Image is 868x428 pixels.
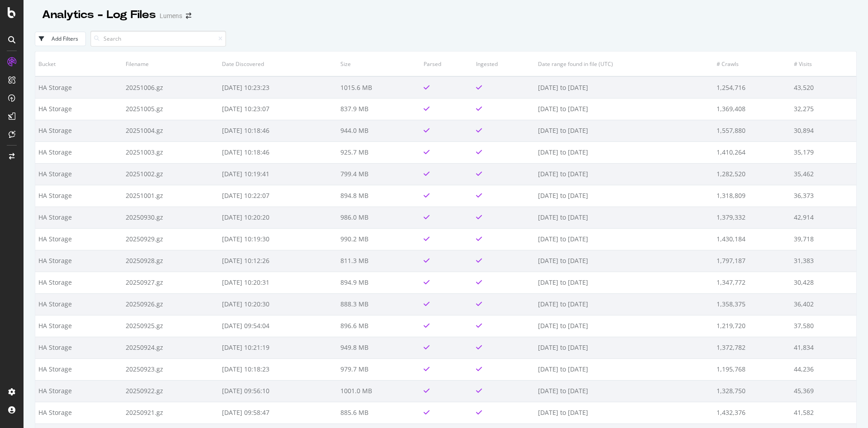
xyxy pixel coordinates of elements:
[52,35,78,42] div: Add Filters
[219,293,337,315] td: [DATE] 10:20:30
[535,228,713,250] td: [DATE] to [DATE]
[123,120,219,141] td: 20251004.gz
[35,185,123,207] td: HA Storage
[35,52,123,76] th: Bucket
[123,185,219,207] td: 20251001.gz
[219,315,337,337] td: [DATE] 09:54:04
[219,76,337,98] td: [DATE] 10:23:23
[35,228,123,250] td: HA Storage
[219,358,337,380] td: [DATE] 10:18:23
[35,163,123,185] td: HA Storage
[791,250,856,272] td: 31,383
[35,272,123,293] td: HA Storage
[123,380,219,402] td: 20250922.gz
[713,228,791,250] td: 1,430,184
[123,228,219,250] td: 20250929.gz
[35,380,123,402] td: HA Storage
[713,272,791,293] td: 1,347,772
[535,250,713,272] td: [DATE] to [DATE]
[35,293,123,315] td: HA Storage
[713,380,791,402] td: 1,328,750
[713,120,791,141] td: 1,557,880
[219,207,337,228] td: [DATE] 10:20:20
[123,98,219,120] td: 20251005.gz
[791,337,856,358] td: 41,834
[791,380,856,402] td: 45,369
[219,120,337,141] td: [DATE] 10:18:46
[337,337,420,358] td: 949.8 MB
[713,185,791,207] td: 1,318,809
[123,293,219,315] td: 20250926.gz
[219,185,337,207] td: [DATE] 10:22:07
[713,358,791,380] td: 1,195,768
[35,315,123,337] td: HA Storage
[713,293,791,315] td: 1,358,375
[337,163,420,185] td: 799.4 MB
[535,272,713,293] td: [DATE] to [DATE]
[123,250,219,272] td: 20250928.gz
[160,11,182,20] div: Lumens
[791,315,856,337] td: 37,580
[337,272,420,293] td: 894.9 MB
[713,315,791,337] td: 1,219,720
[713,141,791,163] td: 1,410,264
[535,402,713,423] td: [DATE] to [DATE]
[35,141,123,163] td: HA Storage
[791,76,856,98] td: 43,520
[337,358,420,380] td: 979.7 MB
[713,337,791,358] td: 1,372,782
[535,141,713,163] td: [DATE] to [DATE]
[420,52,473,76] th: Parsed
[535,163,713,185] td: [DATE] to [DATE]
[219,402,337,423] td: [DATE] 09:58:47
[35,207,123,228] td: HA Storage
[535,293,713,315] td: [DATE] to [DATE]
[337,52,420,76] th: Size
[791,207,856,228] td: 42,914
[90,31,226,47] input: Search
[535,380,713,402] td: [DATE] to [DATE]
[535,337,713,358] td: [DATE] to [DATE]
[535,120,713,141] td: [DATE] to [DATE]
[337,250,420,272] td: 811.3 MB
[791,272,856,293] td: 30,428
[713,52,791,76] th: # Crawls
[219,250,337,272] td: [DATE] 10:12:26
[35,32,86,46] button: Add Filters
[337,141,420,163] td: 925.7 MB
[791,358,856,380] td: 44,236
[791,228,856,250] td: 39,718
[35,76,123,98] td: HA Storage
[791,52,856,76] th: # Visits
[337,293,420,315] td: 888.3 MB
[186,13,191,19] div: arrow-right-arrow-left
[535,98,713,120] td: [DATE] to [DATE]
[35,402,123,423] td: HA Storage
[337,402,420,423] td: 885.6 MB
[791,185,856,207] td: 36,373
[219,52,337,76] th: Date Discovered
[713,402,791,423] td: 1,432,376
[35,120,123,141] td: HA Storage
[35,250,123,272] td: HA Storage
[791,293,856,315] td: 36,402
[219,98,337,120] td: [DATE] 10:23:07
[123,315,219,337] td: 20250925.gz
[337,315,420,337] td: 896.6 MB
[219,272,337,293] td: [DATE] 10:20:31
[791,141,856,163] td: 35,179
[791,402,856,423] td: 41,582
[219,228,337,250] td: [DATE] 10:19:30
[337,98,420,120] td: 837.9 MB
[123,52,219,76] th: Filename
[337,207,420,228] td: 986.0 MB
[713,76,791,98] td: 1,254,716
[35,98,123,120] td: HA Storage
[713,207,791,228] td: 1,379,332
[219,163,337,185] td: [DATE] 10:19:41
[219,141,337,163] td: [DATE] 10:18:46
[337,380,420,402] td: 1001.0 MB
[713,98,791,120] td: 1,369,408
[535,185,713,207] td: [DATE] to [DATE]
[42,7,156,23] div: Analytics - Log Files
